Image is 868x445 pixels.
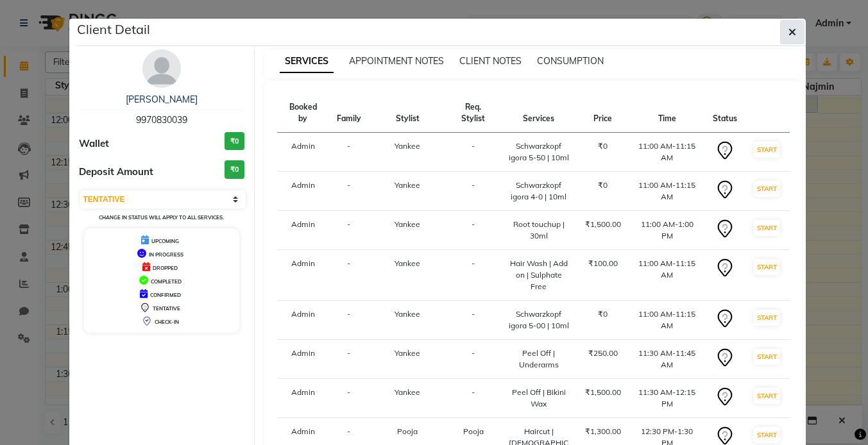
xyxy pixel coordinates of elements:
[395,348,420,358] span: Yankee
[369,94,447,133] th: Stylist
[77,20,150,39] h5: Client Detail
[153,265,178,271] span: DROPPED
[508,348,570,371] div: Peel Off | Underarms
[277,133,329,172] td: Admin
[395,258,420,268] span: Yankee
[329,379,369,418] td: -
[150,292,181,298] span: CONFIRMED
[395,141,420,151] span: Yankee
[705,94,745,133] th: Status
[142,49,181,88] img: avatar
[629,211,706,250] td: 11:00 AM-1:00 PM
[397,426,418,436] span: Pooja
[395,309,420,319] span: Yankee
[277,340,329,379] td: Admin
[151,278,182,285] span: COMPLETED
[329,133,369,172] td: -
[508,219,570,242] div: Root touchup | 30ml
[447,172,500,211] td: -
[329,211,369,250] td: -
[225,160,244,179] h3: ₹0
[585,140,621,152] div: ₹0
[395,219,420,229] span: Yankee
[585,180,621,191] div: ₹0
[754,349,780,365] button: START
[629,172,706,211] td: 11:00 AM-11:15 AM
[754,310,780,326] button: START
[585,348,621,359] div: ₹250.00
[136,114,187,126] span: 9970830039
[447,211,500,250] td: -
[585,258,621,269] div: ₹100.00
[277,172,329,211] td: Admin
[577,94,629,133] th: Price
[754,388,780,404] button: START
[463,426,484,436] span: Pooja
[754,427,780,443] button: START
[585,387,621,398] div: ₹1,500.00
[153,305,180,312] span: TENTATIVE
[447,379,500,418] td: -
[754,220,780,236] button: START
[447,250,500,301] td: -
[151,238,179,244] span: UPCOMING
[329,301,369,340] td: -
[459,55,522,67] span: CLIENT NOTES
[395,387,420,397] span: Yankee
[79,137,109,151] span: Wallet
[277,94,329,133] th: Booked by
[329,172,369,211] td: -
[149,251,183,258] span: IN PROGRESS
[126,94,198,105] a: [PERSON_NAME]
[225,132,244,151] h3: ₹0
[447,340,500,379] td: -
[447,301,500,340] td: -
[277,301,329,340] td: Admin
[508,258,570,292] div: Hair Wash | Add on | Sulphate Free
[395,180,420,190] span: Yankee
[329,94,369,133] th: Family
[585,219,621,230] div: ₹1,500.00
[277,379,329,418] td: Admin
[99,214,224,221] small: Change in status will apply to all services.
[585,308,621,320] div: ₹0
[280,50,334,73] span: SERVICES
[585,426,621,437] div: ₹1,300.00
[277,211,329,250] td: Admin
[277,250,329,301] td: Admin
[629,250,706,301] td: 11:00 AM-11:15 AM
[329,340,369,379] td: -
[629,301,706,340] td: 11:00 AM-11:15 AM
[349,55,444,67] span: APPOINTMENT NOTES
[754,181,780,197] button: START
[508,180,570,203] div: Schwarzkopf igora 4-0 | 10ml
[629,133,706,172] td: 11:00 AM-11:15 AM
[500,94,577,133] th: Services
[629,340,706,379] td: 11:30 AM-11:45 AM
[447,94,500,133] th: Req. Stylist
[79,165,153,180] span: Deposit Amount
[329,250,369,301] td: -
[508,308,570,332] div: Schwarzkopf igora 5-00 | 10ml
[537,55,604,67] span: CONSUMPTION
[508,387,570,410] div: Peel Off | Bikini Wax
[508,140,570,164] div: Schwarzkopf igora 5-50 | 10ml
[155,319,179,325] span: CHECK-IN
[447,133,500,172] td: -
[754,142,780,158] button: START
[754,259,780,275] button: START
[629,94,706,133] th: Time
[629,379,706,418] td: 11:30 AM-12:15 PM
